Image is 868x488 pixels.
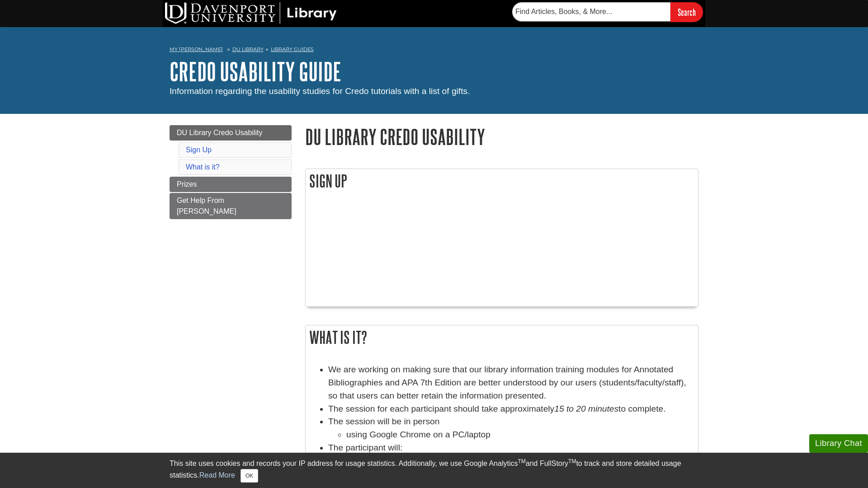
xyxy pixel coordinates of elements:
[554,404,618,413] i: 15 to 20 minutes
[670,2,703,22] input: Search
[328,403,693,416] li: The session for each participant should take approximately to complete.
[310,207,693,298] iframe: 0ddfe24e33f54701ef2ac4dcdf359a8b
[170,177,292,192] a: Prizes
[165,2,337,24] img: DU Library
[177,129,262,136] span: DU Library Credo Usability
[271,46,314,52] a: Library Guides
[346,428,693,441] li: using Google Chrome on a PC/laptop
[518,458,525,465] sup: TM
[568,458,576,465] sup: TM
[170,193,292,219] a: Get Help From [PERSON_NAME]
[170,86,470,96] span: Information regarding the usability studies for Credo tutorials with a list of gifts.
[170,125,292,219] div: Guide Page Menu
[512,2,703,22] form: Searches DU Library's articles, books, and more
[199,471,235,479] a: Read More
[328,415,693,441] li: The session will be in person
[177,180,197,188] span: Prizes
[241,469,258,483] button: Close
[232,46,264,52] a: DU Library
[170,125,292,141] a: DU Library Credo Usability
[809,434,868,453] button: Library Chat
[170,57,341,85] a: CREDO Usability Guide
[306,169,698,193] h2: Sign Up
[186,146,212,154] a: Sign Up
[177,197,236,215] span: Get Help From [PERSON_NAME]
[170,458,698,483] div: This site uses cookies and records your IP address for usage statistics. Additionally, we use Goo...
[306,325,698,349] h2: What is it?
[186,163,220,171] a: What is it?
[512,2,670,21] input: Find Articles, Books, & More...
[170,46,223,53] a: My [PERSON_NAME]
[305,125,698,148] h1: DU Library Credo Usability
[170,43,698,58] nav: breadcrumb
[328,363,693,402] li: We are working on making sure that our library information training modules for Annotated Bibliog...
